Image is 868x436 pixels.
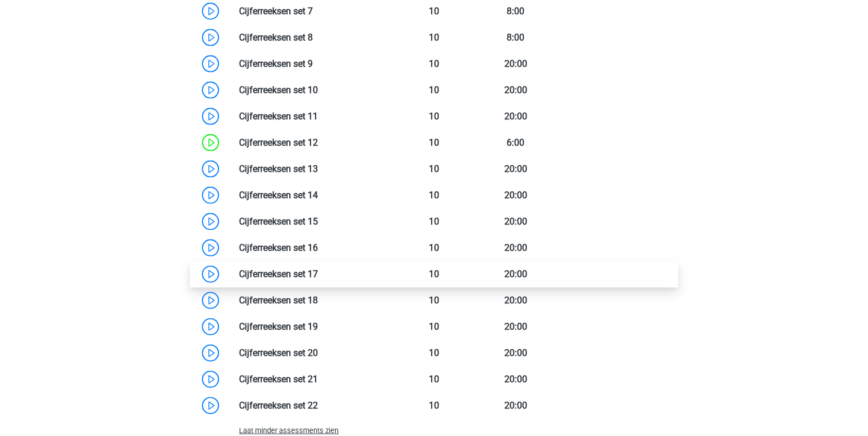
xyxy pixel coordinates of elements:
[230,294,393,307] div: Cijferreeksen set 18
[230,373,393,386] div: Cijferreeksen set 21
[230,57,393,71] div: Cijferreeksen set 9
[230,320,393,334] div: Cijferreeksen set 19
[230,31,393,45] div: Cijferreeksen set 8
[230,346,393,360] div: Cijferreeksen set 20
[230,215,393,229] div: Cijferreeksen set 15
[230,136,393,150] div: Cijferreeksen set 12
[230,241,393,255] div: Cijferreeksen set 16
[230,5,393,18] div: Cijferreeksen set 7
[239,426,339,435] span: Laat minder assessments zien
[230,399,393,413] div: Cijferreeksen set 22
[230,189,393,202] div: Cijferreeksen set 14
[230,83,393,97] div: Cijferreeksen set 10
[230,162,393,176] div: Cijferreeksen set 13
[230,267,393,281] div: Cijferreeksen set 17
[230,110,393,123] div: Cijferreeksen set 11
